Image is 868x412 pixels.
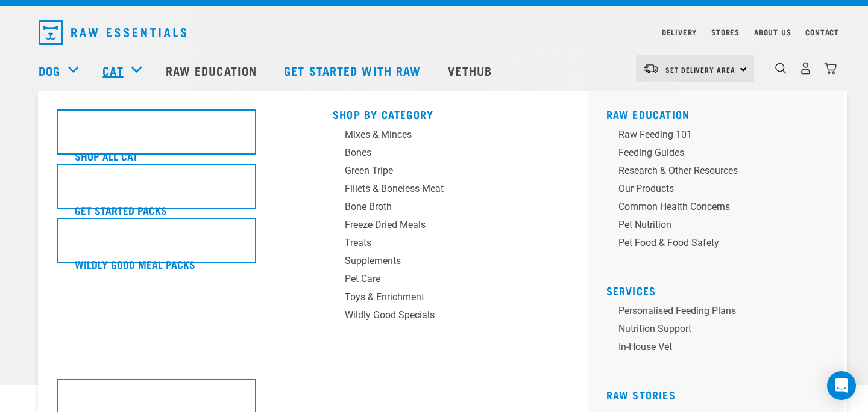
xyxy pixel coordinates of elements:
[618,146,807,160] div: Feeding Guides
[39,20,186,45] img: Raw Essentials Logo
[333,108,562,118] h5: Shop By Category
[345,164,533,178] div: Green Tripe
[618,128,807,142] div: Raw Feeding 101
[57,218,286,272] a: Wildly Good Meal Packs
[333,200,562,218] a: Bone Broth
[606,164,835,182] a: Research & Other Resources
[102,61,123,79] a: Cat
[333,308,562,326] a: Wildly Good Specials
[272,46,436,94] a: Get started with Raw
[333,164,562,182] a: Green Tripe
[606,128,835,146] a: Raw Feeding 101
[75,202,167,218] h5: Get Started Packs
[345,290,533,304] div: Toys & Enrichment
[57,164,286,218] a: Get Started Packs
[333,128,562,146] a: Mixes & Minces
[775,63,787,74] img: home-icon-1@2x.png
[75,256,195,272] h5: Wildly Good Meal Packs
[333,236,562,254] a: Treats
[606,146,835,164] a: Feeding Guides
[799,62,812,75] img: user.png
[606,182,835,200] a: Our Products
[606,236,835,254] a: Pet Food & Food Safety
[643,63,659,74] img: van-moving.png
[75,148,138,164] h5: Shop All Cat
[606,200,835,218] a: Common Health Concerns
[618,218,807,232] div: Pet Nutrition
[606,340,835,358] a: In-house vet
[606,322,835,340] a: Nutrition Support
[606,284,835,294] h5: Services
[665,67,735,72] span: Set Delivery Area
[345,236,533,250] div: Treats
[606,304,835,322] a: Personalised Feeding Plans
[345,146,533,160] div: Bones
[333,218,562,236] a: Freeze Dried Meals
[606,218,835,236] a: Pet Nutrition
[618,182,807,196] div: Our Products
[618,164,807,178] div: Research & Other Resources
[345,254,533,268] div: Supplements
[824,62,837,75] img: home-icon@2x.png
[345,200,533,214] div: Bone Broth
[436,46,507,94] a: Vethub
[618,200,807,214] div: Common Health Concerns
[711,30,740,34] a: Stores
[345,128,533,142] div: Mixes & Minces
[333,146,562,164] a: Bones
[606,111,690,117] a: Raw Education
[57,109,286,164] a: Shop All Cat
[827,371,856,400] div: Open Intercom Messenger
[662,30,697,34] a: Delivery
[345,218,533,232] div: Freeze Dried Meals
[754,30,791,34] a: About Us
[333,182,562,200] a: Fillets & Boneless Meat
[154,46,272,94] a: Raw Education
[606,392,676,398] a: Raw Stories
[805,30,839,34] a: Contact
[345,308,533,322] div: Wildly Good Specials
[345,272,533,286] div: Pet Care
[618,236,807,250] div: Pet Food & Food Safety
[333,254,562,272] a: Supplements
[345,182,533,196] div: Fillets & Boneless Meat
[39,61,60,79] a: Dog
[333,290,562,308] a: Toys & Enrichment
[29,16,839,49] nav: dropdown navigation
[333,272,562,290] a: Pet Care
